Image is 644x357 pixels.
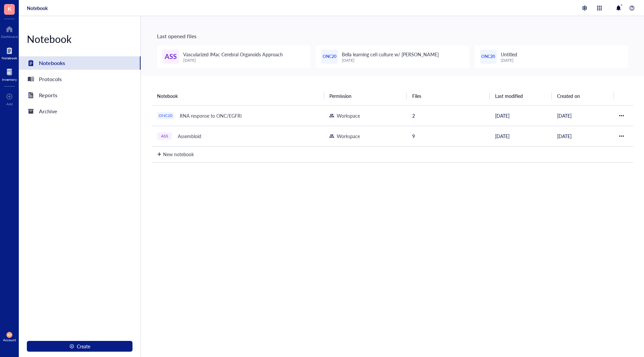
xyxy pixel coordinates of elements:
[501,58,517,63] div: [DATE]
[501,51,517,58] span: Untitled
[490,126,552,146] td: [DATE]
[183,51,283,58] span: Vascularized iMac Cerebral Organoids Approach
[407,126,490,146] td: 9
[39,91,57,100] div: Reports
[6,102,13,106] div: Add
[19,105,141,118] a: Archive
[19,56,141,70] a: Notebooks
[183,58,283,63] div: [DATE]
[407,86,490,105] th: Files
[177,111,245,120] div: RNA response to ONC/EGFRi
[552,126,614,146] td: [DATE]
[481,54,495,60] span: ONC20
[407,105,490,126] td: 2
[8,4,11,13] span: K
[324,86,407,105] th: Permission
[152,86,324,105] th: Notebook
[2,56,17,60] div: Notebook
[2,67,17,81] a: Inventory
[19,32,141,46] div: Notebook
[342,51,438,58] span: Bella learning cell culture w/ [PERSON_NAME]
[323,54,336,60] span: ONC20
[1,24,18,39] a: Dashboard
[337,132,360,140] div: Workspace
[175,131,204,141] div: Assembloid
[1,35,18,39] div: Dashboard
[342,58,438,63] div: [DATE]
[8,333,11,336] span: AP
[490,105,552,126] td: [DATE]
[3,338,16,342] div: Account
[39,107,57,116] div: Archive
[165,51,177,62] span: ASS
[552,86,614,105] th: Created on
[337,112,360,119] div: Workspace
[19,72,141,86] a: Protocols
[157,32,628,40] div: Last opened files
[39,58,65,68] div: Notebooks
[2,77,17,81] div: Inventory
[163,151,194,158] div: New notebook
[19,88,141,102] a: Reports
[2,45,17,60] a: Notebook
[27,5,48,11] a: Notebook
[77,344,90,349] span: Create
[27,341,132,352] button: Create
[490,86,552,105] th: Last modified
[552,105,614,126] td: [DATE]
[39,74,62,84] div: Protocols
